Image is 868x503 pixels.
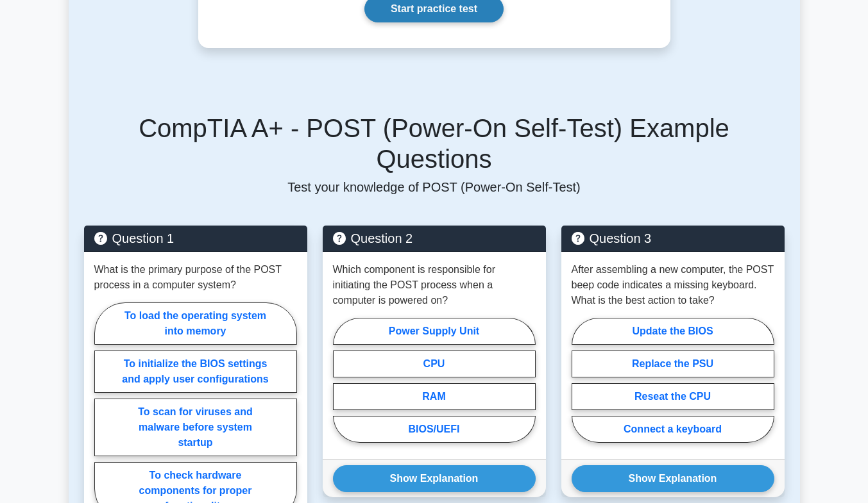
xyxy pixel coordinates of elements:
h5: Question 1 [94,231,297,246]
p: What is the primary purpose of the POST process in a computer system? [94,262,297,293]
label: To initialize the BIOS settings and apply user configurations [94,350,297,393]
p: Test your knowledge of POST (Power-On Self-Test) [84,179,785,195]
button: Show Explanation [572,465,774,492]
label: BIOS/UEFI [333,416,536,443]
label: To load the operating system into memory [94,302,297,345]
p: Which component is responsible for initiating the POST process when a computer is powered on? [333,262,536,308]
h5: Question 2 [333,231,536,246]
label: Power Supply Unit [333,318,536,345]
label: Update the BIOS [572,318,774,345]
label: Reseat the CPU [572,383,774,410]
label: Replace the PSU [572,350,774,377]
h5: CompTIA A+ - POST (Power-On Self-Test) Example Questions [84,113,785,174]
p: After assembling a new computer, the POST beep code indicates a missing keyboard. What is the bes... [572,262,774,308]
label: Connect a keyboard [572,416,774,443]
label: To scan for viruses and malware before system startup [94,399,297,456]
label: CPU [333,350,536,377]
button: Show Explanation [333,465,536,492]
h5: Question 3 [572,231,774,246]
label: RAM [333,383,536,410]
